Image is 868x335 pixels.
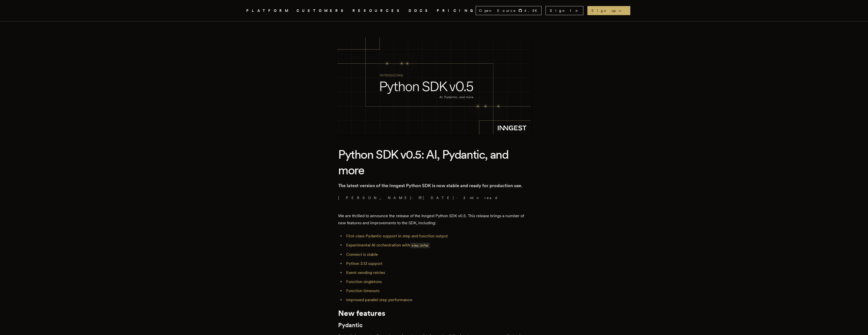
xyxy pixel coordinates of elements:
[409,8,431,14] a: DOCS
[346,252,378,257] a: Connect is stable
[338,147,530,178] h1: Python SDK v0.5: AI, Pydantic, and more
[338,182,530,189] p: The latest version of the Inngest Python SDK is now stable and ready for production use.
[618,8,626,13] span: →
[337,38,531,134] img: Featured image for Python SDK v0.5: AI, Pydantic, and more blog post
[352,8,402,14] button: RESOURCES
[346,288,379,293] a: Function timeouts
[346,261,383,266] a: Python 3.13 support
[479,8,516,13] span: Open Source
[338,212,530,227] p: We are thrilled to announce the release of the Inngest Python SDK v0.5. This release brings a num...
[546,6,583,15] a: Sign In
[463,195,498,200] span: 3 min read
[419,195,454,200] span: [DATE]
[246,8,290,14] button: PLATFORM
[346,234,448,238] a: First-class Pydantic support in step and function output
[346,297,412,302] a: Improved parallel step performance
[338,309,530,318] h1: New features
[437,8,476,14] a: PRICING
[346,270,385,275] a: Event-sending retries
[338,322,530,329] h2: Pydantic
[346,279,382,284] a: Function singletons
[410,243,430,248] code: step.infer
[296,8,346,14] a: CUSTOMERS
[346,243,430,247] a: Experimental AI orchestration withstep.infer
[587,6,630,15] a: Sign up
[338,195,530,200] p: [PERSON_NAME] · ·
[524,8,540,13] span: 4.3 K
